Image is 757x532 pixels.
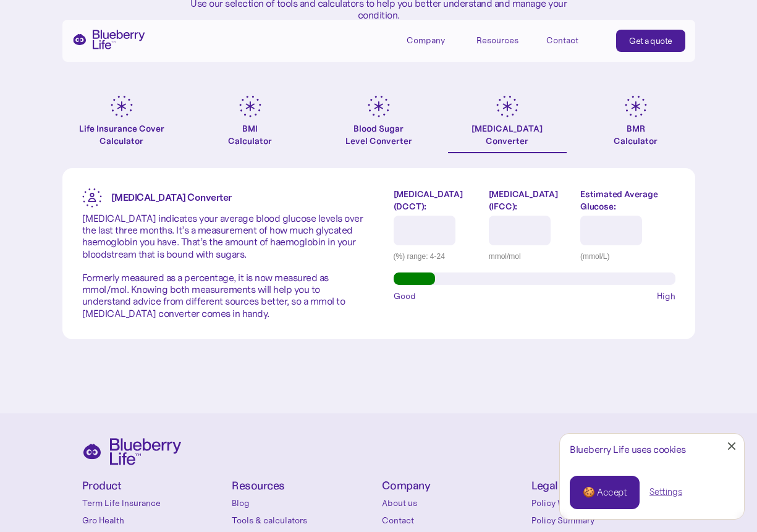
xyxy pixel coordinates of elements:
h4: Resources [232,480,376,492]
div: 🍪 Accept [583,486,627,499]
a: BMICalculator [191,95,310,153]
div: BMR Calculator [614,122,658,147]
div: (mmol/L) [580,250,675,263]
a: About us [382,497,526,509]
a: Policy Wording [531,497,675,509]
a: Gro Health [82,514,226,526]
div: Life Insurance Cover Calculator [62,122,181,147]
label: [MEDICAL_DATA] (DCCT): [394,188,480,213]
a: Blog [232,497,376,509]
strong: [MEDICAL_DATA] Converter [111,191,232,203]
div: BMI Calculator [228,122,272,147]
div: Get a quote [629,35,672,47]
div: Blueberry Life uses cookies [570,444,734,455]
a: home [72,30,145,49]
div: Close Cookie Popup [732,446,732,447]
a: 🍪 Accept [570,476,640,509]
a: Get a quote [616,30,685,52]
a: Settings [649,486,682,499]
a: Contact [382,514,526,526]
label: [MEDICAL_DATA] (IFCC): [489,188,571,213]
div: Company [407,30,462,50]
a: Life Insurance Cover Calculator [62,95,181,153]
span: Good [394,290,416,302]
a: BMRCalculator [577,95,695,153]
label: Estimated Average Glucose: [580,188,675,213]
p: [MEDICAL_DATA] indicates your average blood glucose levels over the last three months. It’s a mea... [82,213,364,319]
h4: Product [82,480,226,492]
a: Policy Summary [531,514,675,526]
a: Close Cookie Popup [719,434,744,458]
a: Tools & calculators [232,514,376,526]
h4: Company [382,480,526,492]
div: Resources [476,35,518,46]
div: Resources [476,30,532,50]
div: Company [407,35,445,46]
div: [MEDICAL_DATA] Converter [472,122,543,147]
a: [MEDICAL_DATA]Converter [448,95,567,153]
span: High [657,290,675,302]
div: Contact [546,35,578,46]
div: mmol/mol [489,250,571,263]
div: Blood Sugar Level Converter [345,122,412,147]
h4: Legal [531,480,675,492]
a: Term Life Insurance [82,497,226,509]
a: Contact [546,30,602,50]
div: (%) range: 4-24 [394,250,480,263]
a: Blood SugarLevel Converter [319,95,438,153]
